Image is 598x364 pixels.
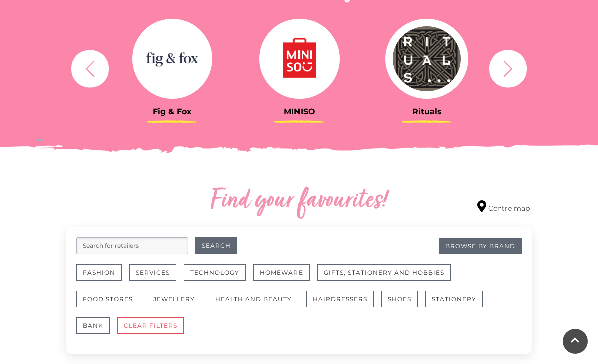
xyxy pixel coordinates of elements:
a: Homeware [253,264,317,291]
button: CLEAR FILTERS [117,317,184,334]
button: Health and Beauty [209,291,298,307]
a: Fashion [76,264,129,291]
button: Jewellery [147,291,201,307]
h3: Rituals [371,107,483,116]
a: CLEAR FILTERS [117,317,191,344]
button: Homeware [253,264,310,281]
a: Browse By Brand [439,238,522,254]
a: Centre map [477,200,530,214]
a: Fig & Fox [116,19,228,116]
h3: Fig & Fox [116,107,228,116]
a: Shoes [381,291,425,317]
button: Services [129,264,176,281]
button: Hairdressers [306,291,374,307]
a: Bank [76,317,117,344]
button: Bank [76,317,110,334]
h2: Find your favourites! [146,185,452,217]
a: Rituals [371,19,483,116]
a: Gifts, Stationery and Hobbies [317,264,458,291]
a: MINISO [243,19,356,116]
button: Food Stores [76,291,139,307]
button: Technology [184,264,246,281]
input: Search for retailers [76,237,188,254]
a: Technology [184,264,253,291]
a: Stationery [425,291,490,317]
button: Gifts, Stationery and Hobbies [317,264,451,281]
button: Shoes [381,291,418,307]
a: Jewellery [147,291,209,317]
a: Hairdressers [306,291,381,317]
a: Food Stores [76,291,147,317]
a: Health and Beauty [209,291,306,317]
button: Stationery [425,291,483,307]
button: Fashion [76,264,122,281]
h3: MINISO [243,107,356,116]
a: Services [129,264,184,291]
button: Search [195,237,237,254]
